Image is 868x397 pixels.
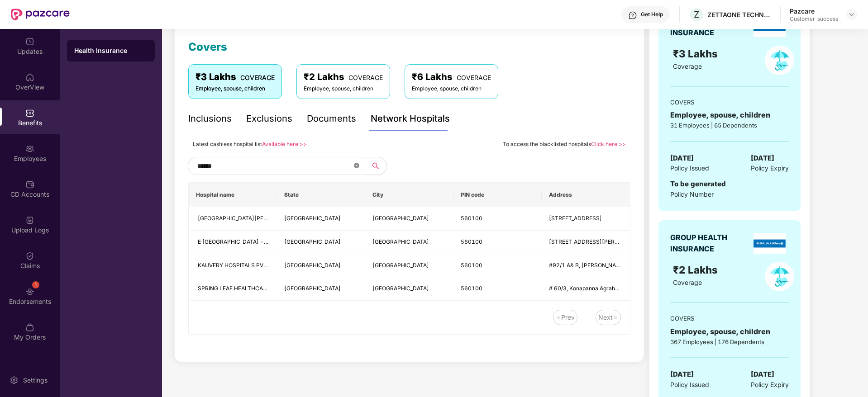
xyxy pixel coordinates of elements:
[189,231,277,254] td: E CITY HOSPITALS - BANGALORE
[354,161,359,170] span: close-circle
[189,207,277,231] td: SRI LAXMI HOSPITAL - BANGALORE
[25,144,34,153] img: svg+xml;base64,PHN2ZyBpZD0iRW1wbG95ZWVzIiB4bWxucz0iaHR0cDovL3d3dy53My5vcmcvMjAwMC9zdmciIHdpZHRoPS...
[542,277,630,301] td: # 60/3, Konapanna Agrahara, Electronics City,Near Andhra Bank.
[348,74,383,81] span: COVERAGE
[198,262,342,269] span: KAUVERY HOSPITALS PVT LTD - [GEOGRAPHIC_DATA]
[670,314,789,323] div: COVERS
[673,279,702,286] span: Coverage
[277,183,365,207] th: State
[670,190,714,198] span: Policy Number
[25,109,34,118] img: svg+xml;base64,PHN2ZyBpZD0iQmVuZWZpdHMiIHhtbG5zPSJodHRwOi8vd3d3LnczLm9yZy8yMDAwL3N2ZyIgd2lkdGg9Ij...
[189,254,277,278] td: KAUVERY HOSPITALS PVT LTD - BANGALORE
[25,73,34,82] img: svg+xml;base64,PHN2ZyBpZD0iSG9tZSIgeG1sbnM9Imh0dHA6Ly93d3cudzMub3JnLzIwMDAvc3ZnIiB3aWR0aD0iMjAiIG...
[25,180,34,189] img: svg+xml;base64,PHN2ZyBpZD0iQ0RfQWNjb3VudHMiIGRhdGEtbmFtZT0iQ0QgQWNjb3VudHMiIHhtbG5zPSJodHRwOi8vd3...
[189,183,277,207] th: Hospital name
[10,376,19,385] img: svg+xml;base64,PHN2ZyBpZD0iU2V0dGluZy0yMHgyMCIgeG1sbnM9Imh0dHA6Ly93d3cudzMub3JnLzIwMDAvc3ZnIiB3aW...
[461,262,482,269] span: 560100
[188,112,232,126] div: Inclusions
[304,70,383,84] div: ₹2 Lakhs
[751,369,774,380] span: [DATE]
[25,216,34,225] img: svg+xml;base64,PHN2ZyBpZD0iVXBsb2FkX0xvZ3MiIGRhdGEtbmFtZT0iVXBsb2FkIExvZ3MiIHhtbG5zPSJodHRwOi8vd3...
[304,85,383,93] div: Employee, spouse, children
[542,207,630,231] td: #50, OPP TO VELANKANI ROAD, DODDATHOGUR VILLAGE,ELECTRONIC CITY
[198,215,362,222] span: [GEOGRAPHIC_DATA][PERSON_NAME] - [GEOGRAPHIC_DATA]
[670,163,709,173] span: Policy Issued
[461,285,482,292] span: 560100
[549,285,756,292] span: # 60/3, Konapanna Agrahara, [GEOGRAPHIC_DATA],Near [GEOGRAPHIC_DATA].
[751,380,789,390] span: Policy Expiry
[365,231,453,254] td: BANGALORE
[754,233,786,254] img: insurerLogo
[670,180,726,188] span: To be generated
[11,9,70,20] img: New Pazcare Logo
[364,157,387,175] button: search
[670,232,749,255] div: GROUP HEALTH INSURANCE
[707,10,771,19] div: ZETTAONE TECHNOLOGIES INDIA PRIVATE LIMITED
[372,215,429,222] span: [GEOGRAPHIC_DATA]
[613,315,618,320] img: svg+xml;base64,PHN2ZyB4bWxucz0iaHR0cDovL3d3dy53My5vcmcvMjAwMC9zdmciIHdpZHRoPSIxNiIgaGVpZ2h0PSIxNi...
[198,285,379,292] span: SPRING LEAF HEALTHCARE PRIVATE LIMITED - [GEOGRAPHIC_DATA]
[542,183,630,207] th: Address
[670,369,694,380] span: [DATE]
[365,207,453,231] td: BANGALORE
[372,238,429,245] span: [GEOGRAPHIC_DATA]
[673,264,720,276] span: ₹2 Lakhs
[25,323,34,332] img: svg+xml;base64,PHN2ZyBpZD0iTXlfT3JkZXJzIiBkYXRhLW5hbWU9Ik15IE9yZGVycyIgeG1sbnM9Imh0dHA6Ly93d3cudz...
[193,141,262,147] span: Latest cashless hospital list
[284,262,341,269] span: [GEOGRAPHIC_DATA]
[765,46,794,75] img: policyIcon
[549,238,844,245] span: [STREET_ADDRESS][PERSON_NAME] COMPLEX [GEOGRAPHIC_DATA] TO [PERSON_NAME][GEOGRAPHIC_DATA]
[751,153,774,164] span: [DATE]
[765,262,794,291] img: policyIcon
[628,11,637,20] img: svg+xml;base64,PHN2ZyBpZD0iSGVscC0zMngzMiIgeG1sbnM9Imh0dHA6Ly93d3cudzMub3JnLzIwMDAvc3ZnIiB3aWR0aD...
[549,191,623,198] span: Address
[196,70,275,84] div: ₹3 Lakhs
[372,285,429,292] span: [GEOGRAPHIC_DATA]
[461,238,482,245] span: 560100
[591,141,626,147] a: Click here >>
[694,9,700,20] span: Z
[790,7,838,15] div: Pazcare
[556,315,561,320] img: svg+xml;base64,PHN2ZyB4bWxucz0iaHR0cDovL3d3dy53My5vcmcvMjAwMC9zdmciIHdpZHRoPSIxNiIgaGVpZ2h0PSIxNi...
[412,85,491,93] div: Employee, spouse, children
[670,380,709,390] span: Policy Issued
[240,74,275,81] span: COVERAGE
[670,98,789,107] div: COVERS
[670,121,789,130] div: 31 Employees | 65 Dependents
[598,312,613,322] div: Next
[365,277,453,301] td: BANGALORE
[277,207,365,231] td: KARNATAKA
[673,47,720,60] span: ₹3 Lakhs
[25,251,34,260] img: svg+xml;base64,PHN2ZyBpZD0iQ2xhaW0iIHhtbG5zPSJodHRwOi8vd3d3LnczLm9yZy8yMDAwL3N2ZyIgd2lkdGg9IjIwIi...
[461,215,482,222] span: 560100
[372,262,429,269] span: [GEOGRAPHIC_DATA]
[196,85,275,93] div: Employee, spouse, children
[277,254,365,278] td: KARNATAKA
[790,15,838,23] div: Customer_success
[641,11,663,18] div: Get Help
[284,285,341,292] span: [GEOGRAPHIC_DATA]
[751,163,789,173] span: Policy Expiry
[198,238,322,245] span: E [GEOGRAPHIC_DATA] - [GEOGRAPHIC_DATA]
[20,376,50,385] div: Settings
[262,141,307,147] a: Available here >>
[189,277,277,301] td: SPRING LEAF HEALTHCARE PRIVATE LIMITED - BANGALORE
[549,262,711,269] span: #92/1 A& B, [PERSON_NAME], Electronicity, 8900080454651
[32,281,39,288] div: 1
[74,46,148,55] div: Health Insurance
[371,112,450,126] div: Network Hospitals
[284,238,341,245] span: [GEOGRAPHIC_DATA]
[503,141,591,147] span: To access the blacklisted hospitals
[25,37,34,46] img: svg+xml;base64,PHN2ZyBpZD0iVXBkYXRlZCIgeG1sbnM9Imh0dHA6Ly93d3cudzMub3JnLzIwMDAvc3ZnIiB3aWR0aD0iMj...
[670,153,694,164] span: [DATE]
[412,70,491,84] div: ₹6 Lakhs
[670,109,789,121] div: Employee, spouse, children
[561,312,575,322] div: Prev
[457,74,491,81] span: COVERAGE
[188,40,227,53] span: Covers
[549,215,602,222] span: [STREET_ADDRESS]
[307,112,356,126] div: Documents
[25,287,34,296] img: svg+xml;base64,PHN2ZyBpZD0iRW5kb3JzZW1lbnRzIiB4bWxucz0iaHR0cDovL3d3dy53My5vcmcvMjAwMC9zdmciIHdpZH...
[364,162,386,170] span: search
[542,231,630,254] td: NO 47/13, SRINIVASA COMPLEX VELANKANI TO PATALAMMA TEMPLE ROAD DODDATHOGURU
